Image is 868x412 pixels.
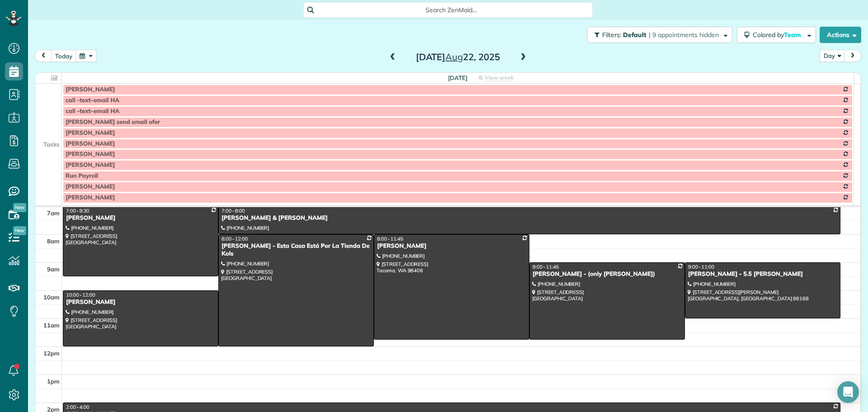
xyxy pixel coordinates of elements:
[688,264,714,270] span: 9:00 - 11:00
[51,50,76,62] button: today
[445,51,463,62] span: Aug
[66,183,115,190] span: [PERSON_NAME]
[43,350,60,357] span: 12pm
[533,264,559,270] span: 9:00 - 11:45
[66,292,95,298] span: 10:00 - 12:00
[66,97,119,104] span: call -text-email HA
[820,50,845,62] button: Day
[688,270,838,278] div: [PERSON_NAME] - 5.5 [PERSON_NAME]
[47,378,60,385] span: 1pm
[66,151,115,158] span: [PERSON_NAME]
[222,236,248,242] span: 8:00 - 12:00
[13,226,26,235] span: New
[623,31,647,39] span: Default
[532,270,682,278] div: [PERSON_NAME] - (only [PERSON_NAME])
[587,27,732,43] button: Filters: Default | 9 appointments hidden
[66,214,216,222] div: [PERSON_NAME]
[66,118,160,126] span: [PERSON_NAME] send email ofer
[820,27,861,43] button: Actions
[649,31,719,39] span: | 9 appointments hidden
[377,236,403,242] span: 8:00 - 11:45
[47,265,60,273] span: 9am
[66,208,90,214] span: 7:00 - 9:30
[448,74,467,81] span: [DATE]
[837,381,859,403] div: Open Intercom Messenger
[222,208,245,214] span: 7:00 - 8:00
[66,298,216,306] div: [PERSON_NAME]
[66,161,115,169] span: [PERSON_NAME]
[13,203,26,212] span: New
[221,242,371,258] div: [PERSON_NAME] - Esta Casa Está Por La Tienda De Kols
[844,50,861,62] button: next
[753,31,804,39] span: Colored by
[377,242,527,250] div: [PERSON_NAME]
[66,86,115,93] span: [PERSON_NAME]
[784,31,802,39] span: Team
[66,140,115,147] span: [PERSON_NAME]
[583,27,732,43] a: Filters: Default | 9 appointments hidden
[401,52,514,62] h2: [DATE] 22, 2025
[66,108,119,115] span: call -text-email HA
[35,50,52,62] button: prev
[485,74,514,81] span: View week
[43,294,60,301] span: 10am
[602,31,621,39] span: Filters:
[66,172,98,180] span: Run Payroll
[66,129,115,137] span: [PERSON_NAME]
[47,237,60,245] span: 8am
[737,27,816,43] button: Colored byTeam
[221,214,838,222] div: [PERSON_NAME] & [PERSON_NAME]
[66,194,115,201] span: [PERSON_NAME]
[66,404,90,410] span: 2:00 - 4:00
[43,322,60,329] span: 11am
[47,209,60,217] span: 7am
